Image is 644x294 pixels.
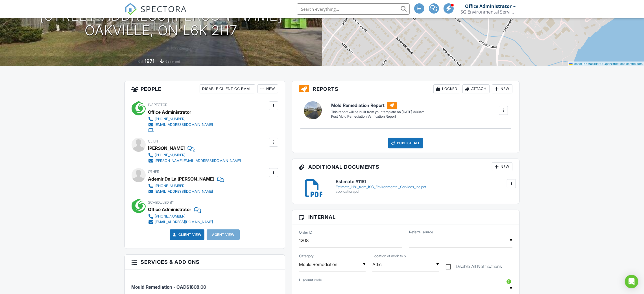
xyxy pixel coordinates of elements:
a: Leaflet [569,62,582,65]
h1: [STREET_ADDRESS][PERSON_NAME] Oakville, ON L6K 2H7 [40,8,282,38]
label: Category [299,254,314,259]
div: [PHONE_NUMBER] [155,214,186,219]
div: New [492,162,512,171]
a: © OpenStreetMap contributors [601,62,643,65]
div: [PHONE_NUMBER] [155,153,186,157]
a: [PHONE_NUMBER] [148,152,241,158]
h3: Internal [292,210,519,225]
div: Open Intercom Messenger [625,275,638,288]
div: ISG Environmental Services Inc [460,9,516,15]
label: Disable All Notifications [446,264,502,271]
span: Mould Remediation - CAD$1808.00 [132,284,206,290]
div: [EMAIL_ADDRESS][DOMAIN_NAME] [155,220,213,224]
div: This report will be built from your template on [DATE] 3:00am [331,110,424,114]
div: [PERSON_NAME] [148,144,185,152]
div: Locked [433,84,460,93]
a: [PERSON_NAME][EMAIL_ADDRESS][DOMAIN_NAME] [148,158,241,164]
input: Search everything... [297,3,410,15]
a: Client View [172,232,202,238]
label: Referral source [409,230,433,235]
label: Discount code [299,278,322,283]
img: The Best Home Inspection Software - Spectora [125,3,137,15]
div: Office Administrator [465,3,512,9]
div: [EMAIL_ADDRESS][DOMAIN_NAME] [155,122,213,127]
span: Scheduled By [148,200,174,205]
a: [PHONE_NUMBER] [148,116,213,122]
h6: Mold Remediation Report [331,102,424,109]
div: application/pdf [336,189,513,194]
span: Inspector [148,103,168,107]
div: Disable Client CC Email [200,84,255,93]
div: New [257,84,278,93]
div: 1971 [145,58,154,64]
div: Estimate_1181_from_ISG_Environmental_Services_Inc.pdf [336,185,513,189]
a: SPECTORA [125,8,187,19]
span: Built [137,60,144,64]
h3: People [125,81,285,97]
div: Publish All [388,138,423,148]
div: Office Administrator [148,205,191,214]
span: | [583,62,584,65]
h3: Services & Add ons [125,255,285,269]
a: [PHONE_NUMBER] [148,183,220,189]
a: © MapTiler [584,62,600,65]
h3: Reports [292,81,519,97]
div: [PERSON_NAME][EMAIL_ADDRESS][DOMAIN_NAME] [155,159,241,163]
div: [EMAIL_ADDRESS][DOMAIN_NAME] [155,189,213,194]
div: [PHONE_NUMBER] [155,184,186,188]
div: Ademir De La [PERSON_NAME] [148,175,215,183]
span: Client [148,139,160,143]
label: Location of work to be done [372,254,408,259]
a: [EMAIL_ADDRESS][DOMAIN_NAME] [148,122,213,128]
div: New [492,84,512,93]
span: basement [165,60,180,64]
div: Attach [462,84,490,93]
label: Order ID [299,230,312,235]
a: [EMAIL_ADDRESS][DOMAIN_NAME] [148,219,213,225]
a: Estimate #1181 Estimate_1181_from_ISG_Environmental_Services_Inc.pdf application/pdf [336,179,513,194]
div: Office Administrator [148,108,191,116]
h6: Estimate #1181 [336,179,513,184]
div: [PHONE_NUMBER] [155,117,186,121]
a: [EMAIL_ADDRESS][DOMAIN_NAME] [148,189,220,194]
span: Other [148,170,160,174]
h3: Additional Documents [292,159,519,175]
span: SPECTORA [141,3,187,15]
a: [PHONE_NUMBER] [148,214,213,219]
div: Post Mold Remediation Verification Report [331,114,424,119]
